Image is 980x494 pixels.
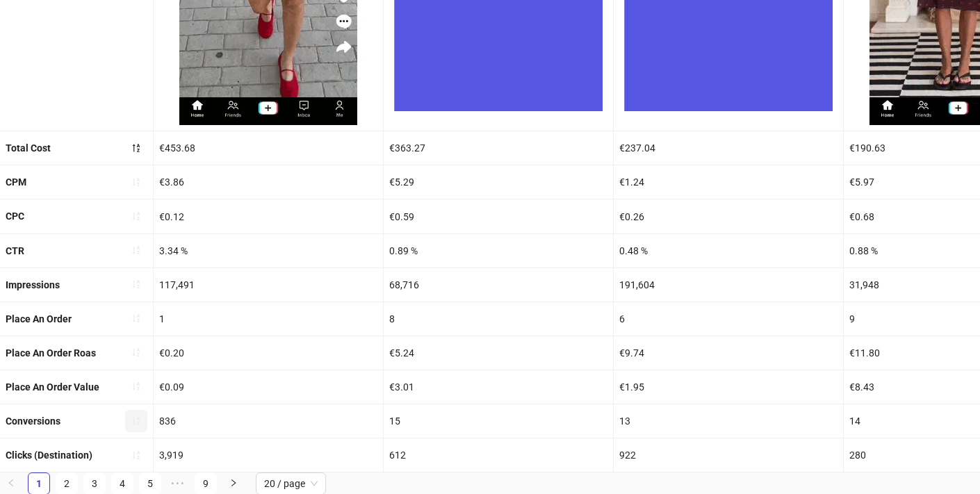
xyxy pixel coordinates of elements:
b: CTR [6,245,24,256]
div: 1 [154,302,383,336]
a: 9 [195,473,216,494]
div: €5.24 [384,336,613,370]
b: Place An Order [6,313,72,324]
a: 1 [28,473,49,494]
span: sort-ascending [131,347,141,357]
b: CPM [6,176,26,188]
div: 0.48 % [614,234,843,267]
div: €0.12 [154,199,383,233]
div: €237.04 [614,131,843,165]
b: Place An Order Value [6,381,99,393]
b: Conversions [6,415,60,427]
span: sort-ascending [131,313,141,323]
span: sort-ascending [131,450,141,460]
div: 68,716 [384,268,613,302]
div: 8 [384,302,613,336]
div: €3.86 [154,165,383,199]
div: €0.26 [614,199,843,233]
b: Impressions [6,279,60,290]
a: 4 [112,473,133,494]
b: Clicks (Destination) [6,450,92,461]
span: sort-ascending [131,381,141,391]
div: €0.20 [154,336,383,370]
span: right [229,479,238,487]
div: €453.68 [154,131,383,165]
span: left [7,479,15,487]
div: €363.27 [384,131,613,165]
div: 612 [384,438,613,472]
div: 922 [614,438,843,472]
b: Total Cost [6,142,51,154]
div: 13 [614,404,843,438]
div: 15 [384,404,613,438]
div: 836 [154,404,383,438]
div: €1.24 [614,165,843,199]
b: Place An Order Roas [6,347,96,359]
div: 6 [614,302,843,336]
span: 20 / page [264,473,318,494]
span: sort-ascending [131,177,141,187]
div: €5.29 [384,165,613,199]
span: sort-descending [131,143,141,153]
a: 3 [84,473,105,494]
div: 0.89 % [384,234,613,267]
div: €3.01 [384,370,613,404]
b: CPC [6,211,24,222]
span: sort-ascending [131,416,141,426]
div: 117,491 [154,268,383,302]
div: 191,604 [614,268,843,302]
div: €0.09 [154,370,383,404]
span: sort-ascending [131,211,141,221]
div: €0.59 [384,199,613,233]
div: €9.74 [614,336,843,370]
a: 5 [140,473,161,494]
div: 3,919 [154,438,383,472]
span: sort-ascending [131,245,141,255]
a: 2 [56,473,77,494]
div: €1.95 [614,370,843,404]
span: sort-ascending [131,279,141,289]
div: 3.34 % [154,234,383,267]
